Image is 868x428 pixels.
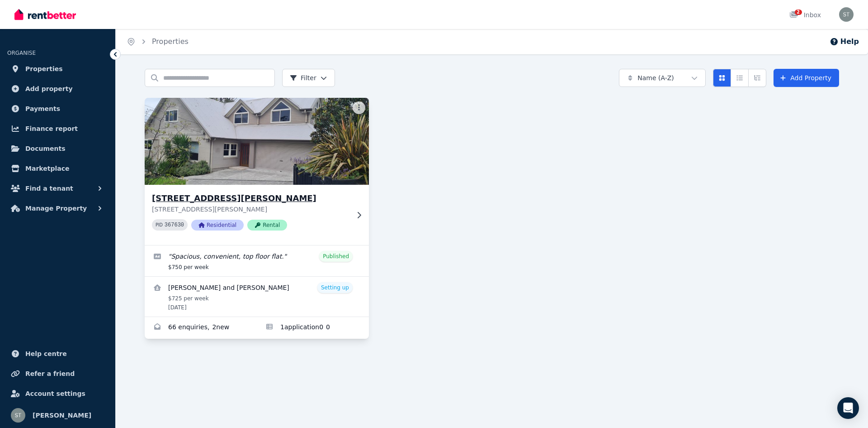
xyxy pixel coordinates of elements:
[7,199,108,217] button: Manage Property
[7,100,108,118] a: Payments
[25,388,85,399] span: Account settings
[152,37,189,46] a: Properties
[839,7,854,22] img: Saskia Theobald
[619,69,706,87] button: Name (A-Z)
[7,385,108,403] a: Account settings
[257,317,369,339] a: Applications for 21 Myra St, Frenchs Forest
[713,69,731,87] button: Card view
[25,103,60,114] span: Payments
[7,345,108,363] a: Help centre
[290,73,316,82] span: Filter
[247,220,287,231] span: Rental
[837,397,859,419] div: Open Intercom Messenger
[11,408,25,423] img: Saskia Theobald
[25,348,67,359] span: Help centre
[7,139,108,158] a: Documents
[116,29,199,54] nav: Breadcrumb
[7,80,108,98] a: Add property
[25,203,87,214] span: Manage Property
[7,120,108,138] a: Finance report
[14,8,76,21] img: RentBetter
[731,69,749,87] button: Compact list view
[145,98,369,245] a: 21 Myra St, Frenchs Forest[STREET_ADDRESS][PERSON_NAME][STREET_ADDRESS][PERSON_NAME]PID 367630Res...
[139,96,375,187] img: 21 Myra St, Frenchs Forest
[637,73,674,82] span: Name (A-Z)
[713,69,766,87] div: View options
[795,10,802,15] span: 2
[25,143,66,154] span: Documents
[145,317,257,339] a: Enquiries for 21 Myra St, Frenchs Forest
[7,60,108,78] a: Properties
[156,222,163,227] small: PID
[145,277,369,317] a: View details for Jessica Andrawes and Jenifer Silva
[25,83,73,94] span: Add property
[25,163,69,174] span: Marketplace
[25,63,63,74] span: Properties
[33,410,91,421] span: [PERSON_NAME]
[191,220,244,231] span: Residential
[7,179,108,197] button: Find a tenant
[165,222,184,228] code: 367630
[748,69,766,87] button: Expanded list view
[774,69,839,87] a: Add Property
[282,69,335,87] button: Filter
[7,365,108,383] a: Refer a friend
[25,123,78,134] span: Finance report
[25,368,75,379] span: Refer a friend
[145,245,369,276] a: Edit listing: Spacious, convenient, top floor flat.
[353,101,365,114] button: More options
[152,192,349,205] h3: [STREET_ADDRESS][PERSON_NAME]
[789,10,821,19] div: Inbox
[25,183,73,194] span: Find a tenant
[830,36,859,47] button: Help
[152,205,349,214] p: [STREET_ADDRESS][PERSON_NAME]
[7,159,108,178] a: Marketplace
[7,50,36,56] span: ORGANISE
